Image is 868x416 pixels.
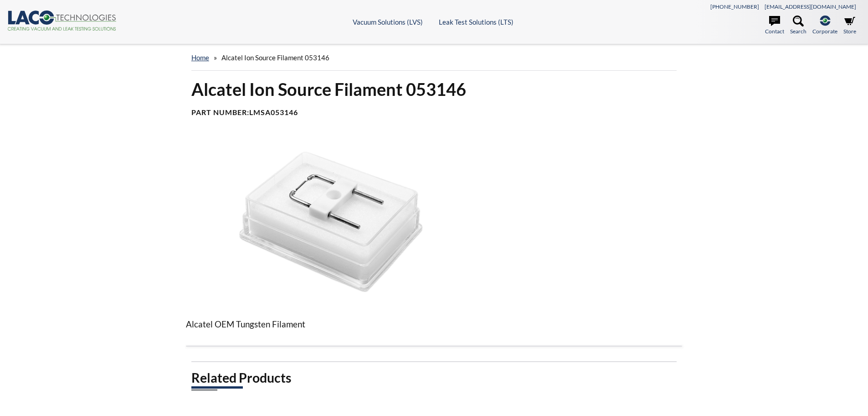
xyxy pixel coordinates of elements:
[186,139,477,303] img: Alcatel Ion Source Filament 053146
[191,108,677,117] h4: Part Number:
[191,53,209,62] a: home
[191,78,677,100] h1: Alcatel Ion Source Filament 053146
[439,18,514,26] a: Leak Test Solutions (LTS)
[249,108,298,116] b: LMSA053146
[221,53,329,62] span: Alcatel Ion Source Filament 053146
[790,16,806,36] a: Search
[812,27,837,36] span: Corporate
[710,3,759,10] a: [PHONE_NUMBER]
[191,45,677,71] div: »
[765,3,856,10] a: [EMAIL_ADDRESS][DOMAIN_NAME]
[765,16,784,36] a: Contact
[353,18,423,26] a: Vacuum Solutions (LVS)
[186,317,683,331] p: Alcatel OEM Tungsten Filament
[191,369,677,386] h2: Related Products
[843,16,856,36] a: Store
